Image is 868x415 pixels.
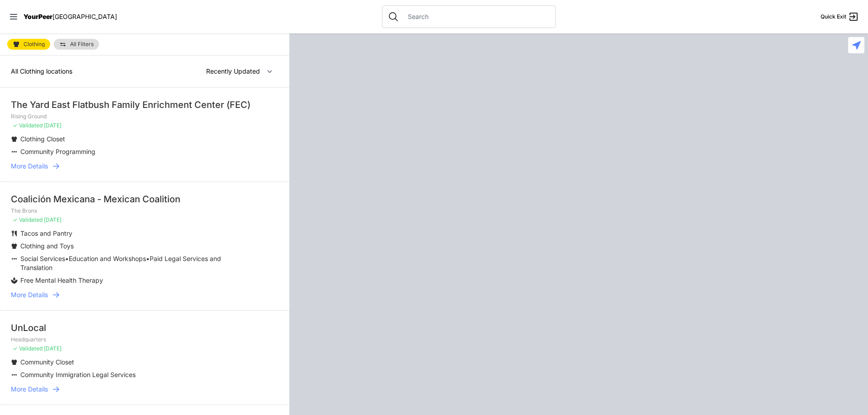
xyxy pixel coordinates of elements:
[13,216,42,223] span: ✓ Validated
[11,385,278,394] a: More Details
[11,193,278,205] div: Coalición Mexicana - Mexican Coalition
[20,229,72,237] span: Tacos and Pantry
[20,358,74,366] span: Community Closet
[821,13,846,20] span: Quick Exit
[11,385,48,394] span: More Details
[44,122,61,129] span: [DATE]
[13,122,42,129] span: ✓ Validated
[11,113,278,120] p: Rising Ground
[54,39,99,50] a: All Filters
[402,12,550,21] input: Search
[65,255,69,262] span: •
[70,42,94,47] span: All Filters
[24,13,52,20] span: YourPeer
[20,371,136,378] span: Community Immigration Legal Services
[20,135,65,143] span: Clothing Closet
[11,162,48,171] span: More Details
[20,242,74,250] span: Clothing and Toys
[24,14,117,19] a: YourPeer[GEOGRAPHIC_DATA]
[20,276,103,284] span: Free Mental Health Therapy
[821,11,859,22] a: Quick Exit
[11,162,278,171] a: More Details
[11,290,48,299] span: More Details
[11,98,278,111] div: The Yard East Flatbush Family Enrichment Center (FEC)
[11,322,278,334] div: UnLocal
[20,148,95,155] span: Community Programming
[24,42,45,47] span: Clothing
[44,345,61,352] span: [DATE]
[11,336,278,343] p: Headquarters
[69,255,146,262] span: Education and Workshops
[146,255,150,262] span: •
[11,290,278,299] a: More Details
[11,67,72,75] span: All Clothing locations
[44,216,61,223] span: [DATE]
[7,39,50,50] a: Clothing
[11,207,278,214] p: The Bronx
[52,13,117,20] span: [GEOGRAPHIC_DATA]
[20,255,65,262] span: Social Services
[13,345,42,352] span: ✓ Validated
